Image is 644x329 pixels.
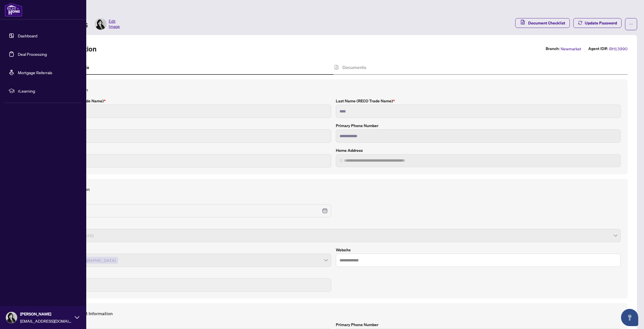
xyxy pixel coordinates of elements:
span: Edit Image [109,18,120,30]
button: Document Checklist [515,18,570,28]
button: Update Password [573,18,622,28]
label: Home Address [336,147,621,154]
span: Korean [69,257,118,264]
img: logo [5,3,22,17]
label: Primary Phone Number [336,123,621,129]
img: Profile Icon [95,19,106,30]
span: Update Password [585,18,617,28]
span: [EMAIL_ADDRESS][DOMAIN_NAME] [20,318,72,324]
label: Full Name [46,322,331,328]
span: Document Checklist [528,18,565,28]
span: Newmarket [561,45,581,52]
h4: Emergency Contact Information [46,310,621,317]
label: Gender [46,222,621,228]
span: ellipsis [629,22,633,26]
label: First Name (RECO Trade Name) [46,98,331,104]
h4: Contact Information [46,86,621,93]
img: search_icon [340,159,343,162]
a: Dashboard [18,33,37,38]
a: Deal Processing [18,51,47,57]
label: Website [336,247,621,253]
label: Agent ID#: [588,45,608,52]
span: Female [50,230,617,241]
button: Open asap [621,309,638,326]
label: Legal Name [46,123,331,129]
span: [PERSON_NAME] [20,311,72,317]
span: RH13990 [609,45,628,52]
img: Profile Icon [6,312,17,323]
label: Primary Phone Number [336,322,621,328]
label: Branch: [546,45,559,52]
a: Mortgage Referrals [18,70,52,75]
h4: Documents [342,64,366,71]
label: Sin # [46,271,331,278]
span: [DEMOGRAPHIC_DATA] [72,257,116,263]
h4: Personal Information [46,186,621,193]
span: rLearning [18,88,78,94]
label: Languages spoken [46,247,331,253]
label: Date of Birth [46,197,331,204]
label: Last Name (RECO Trade Name) [336,98,621,104]
label: E-mail Address [46,147,331,154]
